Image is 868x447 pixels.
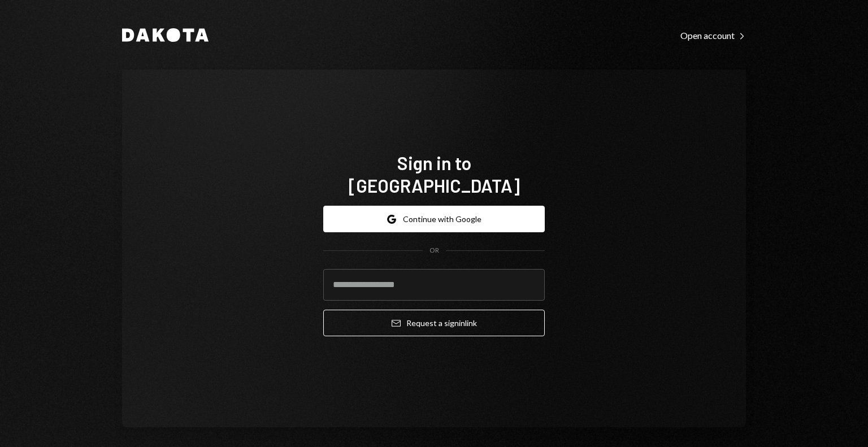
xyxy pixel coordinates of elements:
button: Continue with Google [323,206,545,232]
div: Open account [680,30,746,41]
div: OR [429,246,439,255]
button: Request a signinlink [323,310,545,336]
h1: Sign in to [GEOGRAPHIC_DATA] [323,151,545,197]
a: Open account [680,29,746,41]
